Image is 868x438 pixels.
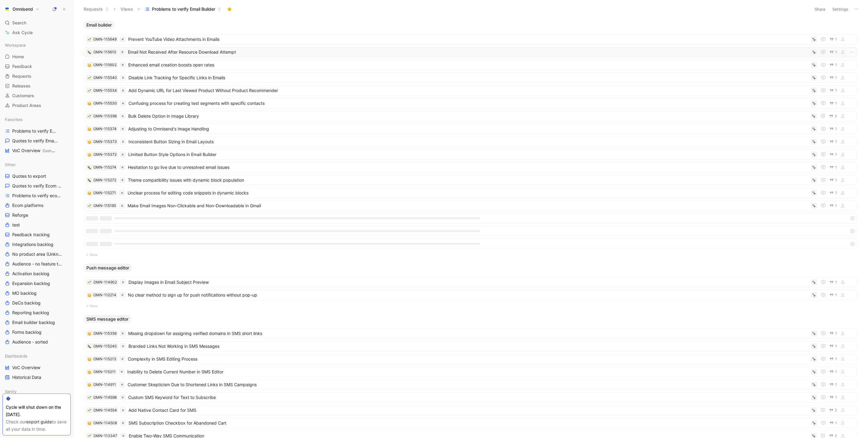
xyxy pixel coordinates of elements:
span: Integrations backlog [12,241,53,247]
span: 1 [835,332,837,335]
span: 1 [835,421,837,425]
a: 🌱OMN-115398Bulk Delete Option in Image Library2 [84,111,857,121]
img: 🐛 [88,179,91,182]
img: Omnisend [4,6,10,12]
button: 1 [828,62,838,68]
button: 1 [828,343,838,350]
button: 1 [828,36,838,43]
button: 🤔 [87,421,92,425]
div: OMN-115272 [93,177,116,183]
img: 🌱 [88,434,91,438]
span: Dashboards [5,353,27,359]
div: 🤔 [87,331,92,336]
a: export guide [26,419,52,424]
span: Email builder backlog [12,319,55,326]
button: 🌱 [87,408,92,412]
span: Requests [12,73,31,79]
span: Customers [12,93,34,99]
button: SMS message editor [83,315,132,323]
img: 🤔 [88,422,91,425]
a: 🤔OMN-115213Complexity in SMS Editing Process1 [84,354,857,364]
div: OMN-115530 [93,100,117,106]
div: 🐛 [87,165,92,169]
span: Theme compatibility issues with dynamic block population [128,176,808,184]
a: Reforge [2,211,71,220]
span: 1 [835,396,837,399]
span: 1 [835,191,837,195]
a: Email builder backlog [2,318,71,327]
img: 🐛 [88,51,91,54]
span: 2 [835,114,837,118]
span: 1 [835,280,837,284]
button: 1 [828,190,838,196]
button: 🌱 [87,76,92,80]
button: 1 [828,202,838,209]
span: No clear method to sign up for push notifications without pop-up [128,291,808,299]
span: Quotes to export [12,173,46,179]
img: 🤔 [88,332,91,336]
span: 1 [835,178,837,182]
span: Quotes to verify Email builder [12,138,58,144]
div: OMN-114911 [93,382,116,388]
span: Forms backlog [12,329,42,335]
img: 🤔 [88,294,91,297]
button: 1 [828,292,838,298]
a: 🐛OMN-115274Hesitation to go live due to unresolved email issues1 [84,162,857,173]
a: Feedback tracking [2,230,71,239]
span: 1 [835,63,837,67]
span: Releases [12,83,31,89]
a: Audience - no feature tag [2,259,71,269]
a: No product area (Unknowns) [2,250,71,259]
span: Expansion backlog [12,280,50,287]
div: OMN-115610 [93,49,116,55]
span: Ask Cycle [12,29,33,36]
button: 🌱 [87,280,92,284]
button: 1 [828,164,838,171]
a: Activation backlog [2,269,71,278]
div: OMN-115372 [93,151,117,158]
img: 🤔 [88,191,91,195]
div: Push message editorNew [81,264,860,310]
span: Custom SMS Keyword for Text to Subscribe [128,394,808,401]
button: Requests [81,5,112,14]
button: 🤔 [87,140,92,144]
img: 🌱 [88,396,91,400]
button: 🐛 [87,344,92,348]
a: 🤔OMN-114911Customer Skepticism Due to Shortened Links in SMS Campaigns1 [84,379,857,390]
span: 1 [835,76,837,80]
span: 1 [835,50,837,54]
span: Unclear process for editing code snippets in dynamic blocks [128,189,808,197]
span: Audience - sorted [12,339,48,345]
button: 🤔 [87,101,92,105]
button: 1 [828,87,838,94]
span: 1 [835,383,837,386]
div: OMN-115356 [93,330,117,337]
span: Email Not Received After Resource Download Attempt [128,48,808,56]
div: OMN-115195 [93,203,116,209]
a: 🤔OMN-115373Inconsistent Button Sizing in Email Layouts1 [84,137,857,147]
span: Missing dropdown for assigning verified domains in SMS short links [128,330,808,337]
div: OMN-115373 [93,139,117,145]
button: 🌱 [87,204,92,208]
button: 1 [828,394,838,401]
span: Enhanced email creation boosts open rates [128,61,808,69]
button: 1 [828,126,838,132]
div: OMN-115540 [93,75,117,81]
a: 🤔OMN-115372Limited Button Style Options in Email Builder1 [84,149,857,160]
button: 1 [828,356,838,362]
span: MO backlog [12,290,37,296]
div: 🐛 [87,178,92,182]
button: 🌱 [87,434,92,438]
div: Cycle will shut down on the [DATE]. [6,404,67,418]
div: Check our to save all your data in time. [6,418,67,433]
span: 1 [835,37,837,41]
img: 🌱 [88,204,91,208]
div: OMN-115211 [93,369,116,375]
button: 1 [828,151,838,158]
div: Other [2,160,71,169]
img: 🐛 [88,345,91,348]
img: 🤔 [88,370,91,374]
a: Quotes to verify Email builder [2,136,71,145]
a: Feedback [2,62,71,71]
a: VoC Overview [2,363,71,372]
